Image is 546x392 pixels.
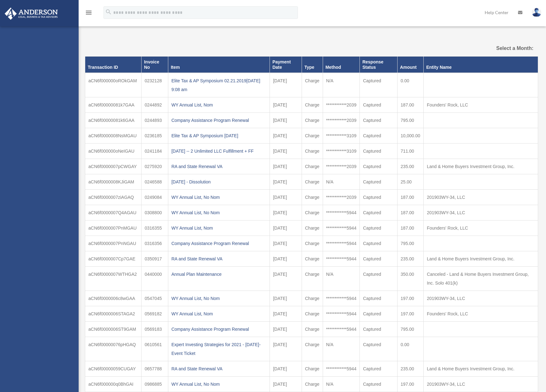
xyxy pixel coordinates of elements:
td: 350.00 [397,266,423,291]
td: Charge [302,220,323,236]
td: 197.00 [397,291,423,306]
td: Charge [302,251,323,266]
td: N/A [323,337,360,361]
td: Charge [302,143,323,159]
div: Expert Investing Strategies for 2021 - [DATE]-Event Ticket [171,340,266,358]
td: [DATE] [270,251,302,266]
td: 201903WY-34, LLC [424,189,538,205]
td: 0244892 [141,97,168,112]
td: 0308800 [141,205,168,220]
td: Charge [302,321,323,337]
div: WY Annual List, Nom [171,309,266,318]
td: [DATE] [270,143,302,159]
td: aCN6f0000006STAGA2 [85,306,142,321]
div: Annual Plan Maintenance [171,270,266,279]
img: Anderson Advisors Platinum Portal [3,8,60,20]
td: 0986885 [141,376,168,392]
td: aCN6f000000q0BhGAI [85,376,142,392]
td: aCN6f0000007PnMGAU [85,220,142,236]
td: Captured [360,291,398,306]
td: 187.00 [397,189,423,205]
td: [DATE] [270,291,302,306]
td: Charge [302,128,323,143]
td: Founders' Rock, LLC [424,220,538,236]
td: [DATE] [270,321,302,337]
td: N/A [323,73,360,97]
td: Captured [360,236,398,251]
td: 795.00 [397,112,423,128]
td: 795.00 [397,236,423,251]
img: User Pic [532,8,541,17]
td: N/A [323,266,360,291]
td: Captured [360,321,398,337]
td: Charge [302,205,323,220]
td: [DATE] [270,306,302,321]
td: 795.00 [397,321,423,337]
td: aCN6f000000oNeIGAU [85,143,142,159]
td: Charge [302,174,323,189]
th: Payment Date [270,57,302,73]
div: RA and State Renewal VA [171,364,266,373]
td: [DATE] [270,266,302,291]
td: 0.00 [397,337,423,361]
th: Invoice No [141,57,168,73]
td: aCN6f0000007pCWGAY [85,159,142,174]
td: 0350917 [141,251,168,266]
div: RA and State Renewal VA [171,162,266,171]
td: Captured [360,128,398,143]
td: aCN6f0000008KJiGAM [85,174,142,189]
td: aCN6f00000076pHGAQ [85,337,142,361]
td: aCN6f0000008NsMGAU [85,128,142,143]
td: aCN6f0000007WTHGA2 [85,266,142,291]
td: Captured [360,220,398,236]
td: 0244893 [141,112,168,128]
td: [DATE] [270,97,302,112]
td: 235.00 [397,251,423,266]
td: Charge [302,112,323,128]
div: Company Assistance Program Renewal [171,239,266,248]
td: 711.00 [397,143,423,159]
td: Captured [360,376,398,392]
td: Charge [302,236,323,251]
td: 0246588 [141,174,168,189]
td: 187.00 [397,205,423,220]
td: 0316355 [141,220,168,236]
td: [DATE] [270,128,302,143]
td: 201903WY-34, LLC [424,376,538,392]
div: WY Annual List, Nom [171,101,266,109]
div: [DATE] -- 2 Unlimited LLC Fulfillment + FF [171,147,266,155]
td: Charge [302,189,323,205]
td: Captured [360,266,398,291]
th: Response Status [360,57,398,73]
td: [DATE] [270,337,302,361]
i: menu [85,9,92,16]
td: Charge [302,159,323,174]
div: WY Annual List, No Nom [171,294,266,303]
td: 0569183 [141,321,168,337]
td: aCN6f00000059CUGAY [85,361,142,376]
th: Method [323,57,360,73]
td: 201903WY-34, LLC [424,291,538,306]
td: Founders' Rock, LLC [424,97,538,112]
td: Charge [302,266,323,291]
th: Entity Name [424,57,538,73]
i: search [105,8,112,15]
div: Elite Tax & AP Symposium [DATE] [171,131,266,140]
td: aCN6f0000007Cp7GAE [85,251,142,266]
td: aCN6f0000006ST9GAM [85,321,142,337]
td: aCN6f00000081k6GAA [85,112,142,128]
td: 0610561 [141,337,168,361]
td: 235.00 [397,159,423,174]
td: 187.00 [397,97,423,112]
td: Charge [302,73,323,97]
td: [DATE] [270,236,302,251]
div: Elite Tax & AP Symposium 02.21.2019[DATE] 9:08 am [171,76,266,94]
td: Captured [360,159,398,174]
td: 0569182 [141,306,168,321]
td: aCN6f000000oROkGAM [85,73,142,97]
th: Transaction ID [85,57,142,73]
th: Item [168,57,270,73]
td: 0316356 [141,236,168,251]
div: [DATE] - Dissolution [171,177,266,186]
td: Charge [302,376,323,392]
